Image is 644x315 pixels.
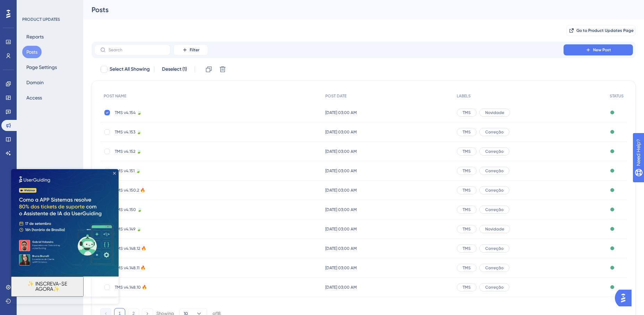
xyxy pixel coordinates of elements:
span: [DATE] 03:00 AM [325,207,357,212]
span: [DATE] 03:00 AM [325,187,357,193]
span: Deselect (1) [162,65,187,73]
button: Filter [173,44,208,55]
span: TMS v4.150.2 🔥 [115,187,226,193]
span: TMS v4.150 🍃 [115,207,226,212]
iframe: UserGuiding AI Assistant Launcher [615,288,636,308]
span: Correção [485,207,504,212]
button: Domain [22,76,48,89]
button: Go to Product Updates Page [566,25,636,36]
span: Go to Product Updates Page [576,28,634,33]
span: New Post [593,47,611,53]
span: TMS v4.149 🍃 [115,226,226,232]
button: Deselect (1) [158,63,190,76]
span: [DATE] 03:00 AM [325,246,357,251]
span: Filter [190,47,199,53]
span: TMS v4.154 🍃 [115,110,226,115]
div: Close Preview [102,3,105,6]
span: Correção [485,168,504,174]
span: TMS [463,226,471,232]
span: TMS [463,187,471,193]
span: STATUS [610,93,624,99]
input: Search [109,47,165,52]
span: Correção [485,246,504,251]
span: TMS v4.148.12 🔥 [115,246,226,251]
span: TMS [463,265,471,271]
span: LABELS [457,93,471,99]
div: PRODUCT UPDATES [22,17,60,22]
span: TMS [463,149,471,154]
span: TMS [463,207,471,212]
button: Posts [22,46,42,58]
span: [DATE] 03:00 AM [325,129,357,135]
span: TMS [463,246,471,251]
span: Correção [485,129,504,135]
span: [DATE] 03:00 AM [325,265,357,271]
span: [DATE] 03:00 AM [325,168,357,174]
button: Access [22,91,46,104]
span: Correção [485,187,504,193]
span: TMS [463,168,471,174]
button: New Post [564,44,633,55]
button: Page Settings [22,61,61,73]
span: POST DATE [325,93,346,99]
span: [DATE] 03:00 AM [325,285,357,290]
span: Correção [485,285,504,290]
span: TMS v4.148.11 🔥 [115,265,226,271]
span: Correção [485,265,504,271]
span: TMS [463,110,471,115]
span: [DATE] 03:00 AM [325,110,357,115]
span: POST NAME [104,93,126,99]
span: TMS v4.153 🍃 [115,129,226,135]
span: TMS v4.151 🍃 [115,168,226,174]
span: Correção [485,149,504,154]
div: Posts [92,5,618,15]
span: Select All Showing [110,65,150,73]
span: TMS v4.152 🍃 [115,149,226,154]
span: [DATE] 03:00 AM [325,226,357,232]
span: TMS [463,129,471,135]
button: Reports [22,30,48,43]
span: Novidade [485,226,504,232]
span: Novidade [485,110,504,115]
span: TMS v4.148.10 🔥 [115,285,226,290]
span: [DATE] 03:00 AM [325,149,357,154]
span: TMS [463,285,471,290]
span: Need Help? [16,2,43,10]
